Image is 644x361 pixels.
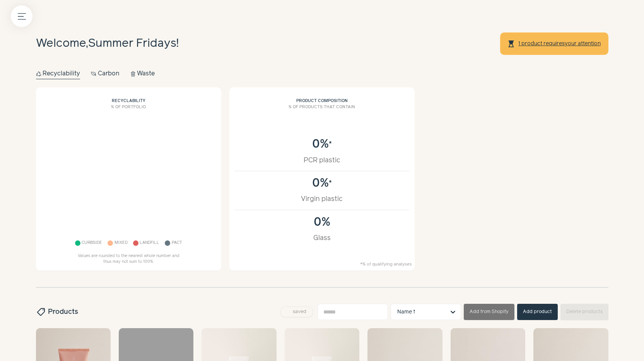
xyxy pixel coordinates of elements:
[243,233,401,243] div: Glass
[290,310,309,314] span: saved
[41,93,216,104] h2: Recyclability
[280,307,313,317] button: saved
[88,38,176,49] span: Summer Fridays
[35,307,45,317] span: sell
[243,194,401,204] div: Virgin plastic
[172,239,182,248] span: Pact
[140,239,159,248] span: Landfill
[91,68,120,79] button: Carbon
[114,239,128,248] span: Mixed
[517,304,558,320] button: Add product
[36,35,179,53] h1: Welcome, !
[243,177,401,190] div: 0%
[130,68,155,79] button: Waste
[243,216,401,229] div: 0%
[235,104,409,116] h3: % of products that contain
[507,40,515,48] span: hourglass_top
[82,239,102,248] span: Curbside
[464,304,514,320] button: Add from Shopify
[518,41,601,47] a: 1 product requiresyour attention
[243,155,401,165] div: PCR plastic
[74,253,183,266] p: Values are rounded to the nearest whole number and thus may not sum to 100%.
[36,68,80,79] button: Recyclability
[36,307,78,317] h2: Products
[235,93,409,104] h2: Product composition
[243,138,401,151] div: 0%
[41,104,216,116] h3: % of portfolio
[360,261,412,268] small: *% of qualifying analyses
